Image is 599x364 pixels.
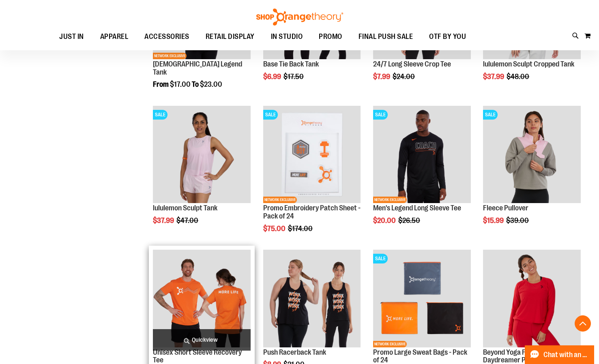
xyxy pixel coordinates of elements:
span: SALE [373,254,388,263]
a: Base Tie Back Tank [263,60,319,68]
img: Shop Orangetheory [255,9,344,26]
img: Product image for Unisex Short Sleeve Recovery Tee [153,250,251,347]
span: SALE [263,110,278,120]
a: Push Racerback Tank [263,348,326,356]
img: Product image for Embroidery Patch Sheet - Pack of 24 [263,106,361,203]
img: Product image for Push Racerback Tank [263,250,361,347]
span: $48.00 [507,73,530,81]
img: Product image for Fleece Pullover [483,106,581,203]
span: OTF BY YOU [429,28,466,46]
span: $47.00 [176,216,200,225]
span: SALE [483,110,498,120]
span: APPAREL [100,28,129,46]
a: JUST IN [51,28,92,46]
a: Promo Embroidery Patch Sheet - Pack of 24 [263,204,361,220]
span: SALE [373,110,388,120]
a: Product image for Embroidery Patch Sheet - Pack of 24SALENETWORK EXCLUSIVE [263,106,361,205]
div: product [149,102,255,245]
img: Product image for Large Sweat Bags - Pack of 24 [373,250,471,347]
a: OTF Mens Coach FA22 Legend 2.0 LS Tee - Black primary imageSALENETWORK EXCLUSIVE [373,106,471,205]
span: $37.99 [483,73,505,81]
span: $20.00 [373,216,397,225]
a: Quickview [153,329,251,351]
span: $174.00 [288,225,314,233]
a: IN STUDIO [263,28,311,46]
span: $75.00 [263,225,287,233]
span: $24.00 [393,73,416,81]
a: OTF BY YOU [421,28,474,46]
button: Back To Top [575,315,591,332]
span: JUST IN [59,28,84,46]
a: lululemon Sculpt Cropped Tank [483,60,574,68]
span: $6.99 [263,73,282,81]
img: Main Image of 1538347 [153,106,251,203]
span: NETWORK EXCLUSIVE [373,197,407,203]
span: NETWORK EXCLUSIVE [373,341,407,347]
span: $17.50 [283,73,305,81]
a: Men's Legend Long Sleeve Tee [373,204,461,212]
a: Product image for Push Racerback Tank [263,250,361,349]
div: product [369,102,475,245]
span: $23.00 [200,80,222,88]
span: $15.99 [483,216,505,225]
a: ACCESSORIES [136,28,198,46]
a: RETAIL DISPLAY [198,28,263,46]
span: SALE [153,110,167,120]
a: Product image for Unisex Short Sleeve Recovery Tee [153,250,251,349]
a: lululemon Sculpt Tank [153,204,217,212]
span: NETWORK EXCLUSIVE [263,197,297,203]
span: NETWORK EXCLUSIVE [153,53,187,59]
img: OTF Mens Coach FA22 Legend 2.0 LS Tee - Black primary image [373,106,471,203]
span: $26.50 [398,216,421,225]
button: Chat with an Expert [525,345,595,364]
span: $17.00 [170,80,191,88]
img: Product image for Beyond Yoga Featherweight Daydreamer Pullover [483,250,581,347]
span: RETAIL DISPLAY [206,28,255,46]
a: APPAREL [92,28,137,46]
a: Main Image of 1538347SALE [153,106,251,205]
a: [DEMOGRAPHIC_DATA] Legend Tank [153,60,242,76]
a: 24/7 Long Sleeve Crop Tee [373,60,451,68]
span: From [153,80,169,88]
a: Product image for Fleece PulloverSALE [483,106,581,205]
a: Product image for Large Sweat Bags - Pack of 24SALENETWORK EXCLUSIVE [373,250,471,349]
a: FINAL PUSH SALE [350,28,421,46]
span: Chat with an Expert [543,351,589,359]
a: PROMO [311,28,350,46]
span: $37.99 [153,216,175,225]
span: FINAL PUSH SALE [359,28,413,46]
div: product [259,102,365,253]
a: Product image for Beyond Yoga Featherweight Daydreamer Pullover [483,250,581,349]
span: $39.00 [506,216,530,225]
span: $7.99 [373,73,391,81]
span: ACCESSORIES [144,28,189,46]
span: PROMO [319,28,342,46]
div: product [479,102,585,245]
span: IN STUDIO [271,28,303,46]
span: To [192,80,199,88]
a: Fleece Pullover [483,204,528,212]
